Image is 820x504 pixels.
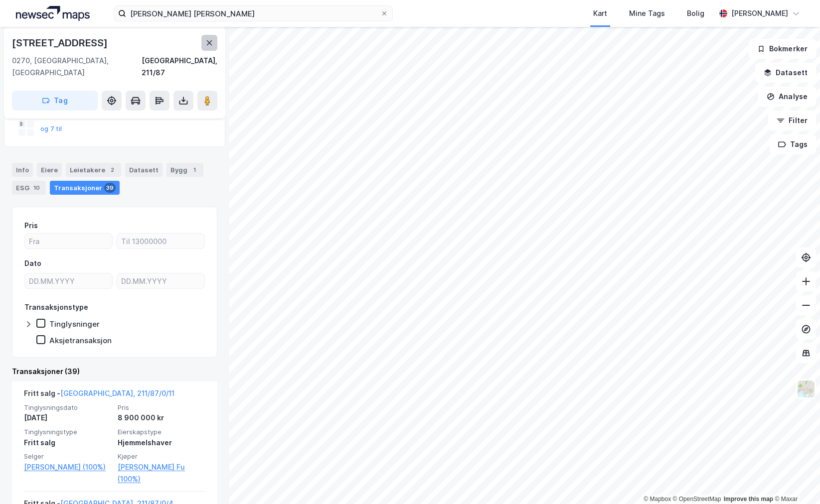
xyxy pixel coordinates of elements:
[24,220,38,232] div: Pris
[166,163,203,177] div: Bygg
[755,63,816,83] button: Datasett
[797,379,816,398] img: Z
[673,496,721,503] a: OpenStreetMap
[125,163,163,177] div: Datasett
[749,39,816,59] button: Bokmerker
[126,6,380,21] input: Søk på adresse, matrikkel, gårdeiere, leietakere eller personer
[25,273,112,288] input: DD.MM.YYYY
[24,437,112,449] div: Fritt salg
[16,6,90,21] img: logo.a4113a55bc3d86da70a041830d287a7e.svg
[24,403,112,412] span: Tinglysningsdato
[12,366,217,378] div: Transaksjoner (39)
[118,461,205,485] a: [PERSON_NAME] Fu (100%)
[117,273,204,288] input: DD.MM.YYYY
[189,165,199,175] div: 1
[50,181,120,195] div: Transaksjoner
[12,35,110,51] div: [STREET_ADDRESS]
[24,387,174,403] div: Fritt salg -
[24,412,112,424] div: [DATE]
[24,257,41,269] div: Dato
[117,234,204,249] input: Til 13000000
[60,389,174,397] a: [GEOGRAPHIC_DATA], 211/87/0/11
[107,165,117,175] div: 2
[768,111,816,130] button: Filter
[142,55,217,79] div: [GEOGRAPHIC_DATA], 211/87
[66,163,121,177] div: Leietakere
[118,437,205,449] div: Hjemmelshaver
[118,452,205,461] span: Kjøper
[118,428,205,436] span: Eierskapstype
[24,452,112,461] span: Selger
[687,7,704,19] div: Bolig
[37,163,62,177] div: Eiere
[49,319,100,329] div: Tinglysninger
[12,163,33,177] div: Info
[24,428,112,436] span: Tinglysningstype
[24,301,88,313] div: Transaksjonstype
[12,55,142,79] div: 0270, [GEOGRAPHIC_DATA], [GEOGRAPHIC_DATA]
[731,7,788,19] div: [PERSON_NAME]
[12,181,46,195] div: ESG
[758,87,816,107] button: Analyse
[118,403,205,412] span: Pris
[12,91,98,111] button: Tag
[118,412,205,424] div: 8 900 000 kr
[104,183,116,193] div: 39
[49,336,112,345] div: Aksjetransaksjon
[770,456,820,504] iframe: Chat Widget
[724,496,773,503] a: Improve this map
[770,134,816,154] button: Tags
[629,7,665,19] div: Mine Tags
[24,461,112,473] a: [PERSON_NAME] (100%)
[25,234,112,249] input: Fra
[644,496,671,503] a: Mapbox
[593,7,607,19] div: Kart
[31,183,42,193] div: 10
